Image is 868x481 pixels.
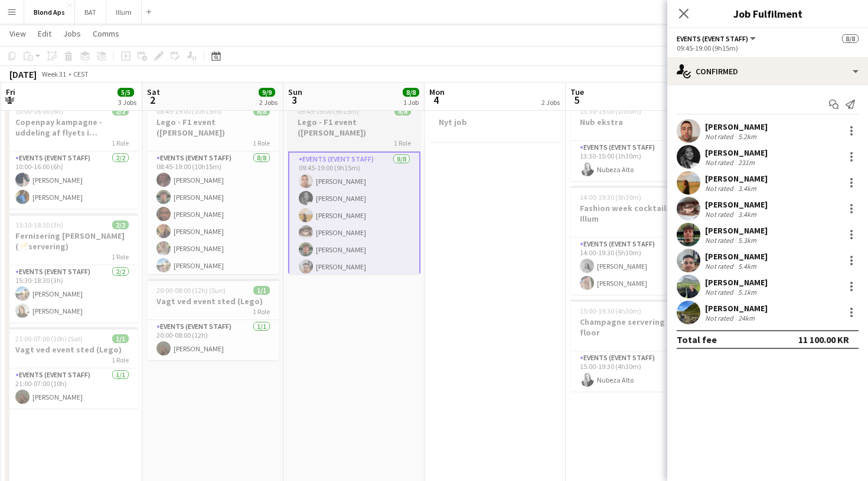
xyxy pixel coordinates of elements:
[736,158,757,167] div: 231m
[429,100,562,142] app-job-card: Nyt job
[156,107,221,116] span: 08:45-19:00 (10h15m)
[580,193,641,202] span: 14:00-19:30 (5h30m)
[147,279,279,360] app-job-card: 20:00-08:00 (12h) (Sun)1/1Vagt ved event sted (Lego)1 RoleEvents (Event Staff)1/120:00-08:00 (12h...
[5,26,31,41] a: View
[736,184,759,193] div: 3.4km
[6,117,138,138] h3: Copenpay kampagne - uddeling af flyets i [GEOGRAPHIC_DATA]
[667,6,868,21] h3: Job Fulfilment
[288,151,420,314] app-card-role: Events (Event Staff)8/809:45-19:00 (9h15m)[PERSON_NAME][PERSON_NAME][PERSON_NAME][PERSON_NAME][PE...
[147,320,279,360] app-card-role: Events (Event Staff)1/120:00-08:00 (12h)[PERSON_NAME]
[705,121,768,132] div: [PERSON_NAME]
[394,107,411,116] span: 8/8
[147,87,160,97] span: Sat
[15,334,83,343] span: 21:00-07:00 (10h) (Sat)
[403,88,419,97] span: 8/8
[288,117,420,138] h3: Lego - F1 event ([PERSON_NAME])
[736,210,759,219] div: 3.4km
[118,88,134,97] span: 5/5
[570,117,703,127] h3: Nub ekstra
[147,100,279,274] app-job-card: 08:45-19:00 (10h15m)8/8Lego - F1 event ([PERSON_NAME])1 RoleEvents (Event Staff)8/808:45-19:00 (1...
[15,107,63,116] span: 10:00-16:00 (6h)
[541,98,560,107] div: 2 Jobs
[705,210,736,219] div: Not rated
[298,107,359,116] span: 09:45-19:00 (9h15m)
[705,288,736,296] div: Not rated
[253,139,270,147] span: 1 Role
[677,34,758,43] button: Events (Event Staff)
[705,314,736,322] div: Not rated
[15,220,63,229] span: 15:30-18:30 (3h)
[667,57,868,85] div: Confirmed
[112,334,129,343] span: 1/1
[75,1,106,24] button: BAT
[9,68,37,80] div: [DATE]
[570,317,703,338] h3: Champagne servering - 2nd floor
[24,1,75,24] button: Blond Aps
[842,34,859,43] span: 8/8
[9,28,26,39] span: View
[33,26,56,41] a: Edit
[88,26,124,41] a: Comms
[106,1,142,24] button: Illum
[259,98,278,107] div: 2 Jobs
[118,98,136,107] div: 3 Jobs
[570,87,584,97] span: Tue
[570,203,703,224] h3: Fashion week cocktails - Illum
[705,262,736,271] div: Not rated
[570,186,703,295] app-job-card: 14:00-19:30 (5h30m)2/2Fashion week cocktails - Illum1 RoleEvents (Event Staff)2/214:00-19:30 (5h3...
[112,220,129,229] span: 2/2
[429,87,445,97] span: Mon
[156,286,226,295] span: 20:00-08:00 (12h) (Sun)
[705,132,736,141] div: Not rated
[705,184,736,193] div: Not rated
[736,236,759,245] div: 5.3km
[253,307,270,316] span: 1 Role
[112,355,129,364] span: 1 Role
[580,107,641,116] span: 13:30-15:00 (1h30m)
[705,147,768,158] div: [PERSON_NAME]
[705,173,768,184] div: [PERSON_NAME]
[705,199,768,210] div: [PERSON_NAME]
[147,151,279,311] app-card-role: Events (Event Staff)8/808:45-19:00 (10h15m)[PERSON_NAME][PERSON_NAME][PERSON_NAME][PERSON_NAME][P...
[736,288,759,296] div: 5.1km
[428,93,445,107] span: 4
[6,230,138,252] h3: Fernisering [PERSON_NAME] (🥂servering)
[736,262,759,271] div: 5.4km
[112,107,129,116] span: 2/2
[677,44,859,52] div: 09:45-19:00 (9h15m)
[39,70,68,78] span: Week 31
[58,26,86,41] a: Jobs
[570,351,703,391] app-card-role: Events (Event Staff)1/115:00-19:30 (4h30m)Nubeza Alto
[403,98,419,107] div: 1 Job
[677,334,717,345] div: Total fee
[288,87,302,97] span: Sun
[145,93,160,107] span: 2
[6,344,138,355] h3: Vagt ved event sted (Lego)
[705,236,736,245] div: Not rated
[677,34,748,43] span: Events (Event Staff)
[569,93,584,107] span: 5
[705,158,736,167] div: Not rated
[38,28,51,39] span: Edit
[6,368,138,408] app-card-role: Events (Event Staff)1/121:00-07:00 (10h)[PERSON_NAME]
[6,151,138,209] app-card-role: Events (Event Staff)2/210:00-16:00 (6h)[PERSON_NAME][PERSON_NAME]
[147,117,279,138] h3: Lego - F1 event ([PERSON_NAME])
[63,28,81,39] span: Jobs
[429,117,562,127] h3: Nyt job
[736,314,757,322] div: 24km
[6,100,138,209] app-job-card: 10:00-16:00 (6h)2/2Copenpay kampagne - uddeling af flyets i [GEOGRAPHIC_DATA]1 RoleEvents (Event ...
[147,296,279,307] h3: Vagt ved event sted (Lego)
[570,299,703,391] div: 15:00-19:30 (4h30m)1/1Champagne servering - 2nd floor1 RoleEvents (Event Staff)1/115:00-19:30 (4h...
[6,327,138,408] app-job-card: 21:00-07:00 (10h) (Sat)1/1Vagt ved event sted (Lego)1 RoleEvents (Event Staff)1/121:00-07:00 (10h...
[93,28,119,39] span: Comms
[705,303,768,314] div: [PERSON_NAME]
[705,277,768,288] div: [PERSON_NAME]
[253,107,270,116] span: 8/8
[6,265,138,322] app-card-role: Events (Event Staff)2/215:30-18:30 (3h)[PERSON_NAME][PERSON_NAME]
